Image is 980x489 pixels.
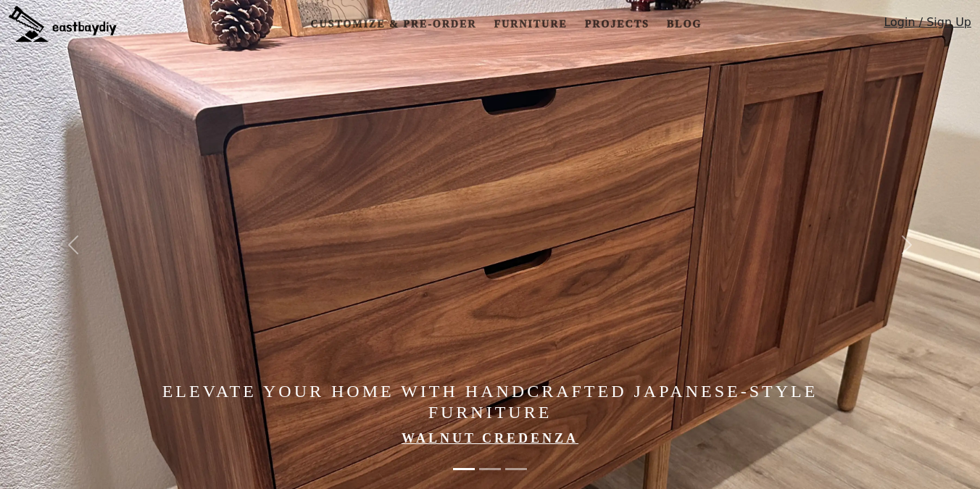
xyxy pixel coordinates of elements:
[579,11,655,38] a: Projects
[479,461,501,477] button: Made in the Bay Area
[9,6,117,42] img: eastbaydiy
[453,461,475,477] button: Elevate Your Home with Handcrafted Japanese-Style Furniture
[147,381,833,423] h4: Elevate Your Home with Handcrafted Japanese-Style Furniture
[505,461,527,477] button: Minimal Lines, Warm Walnut Grain, and Handwoven Cane Doors
[304,11,482,38] a: Customize & Pre-order
[402,431,578,446] a: Walnut Credenza
[488,11,573,38] a: Furniture
[661,11,707,38] a: Blog
[884,14,971,38] a: Login / Sign Up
